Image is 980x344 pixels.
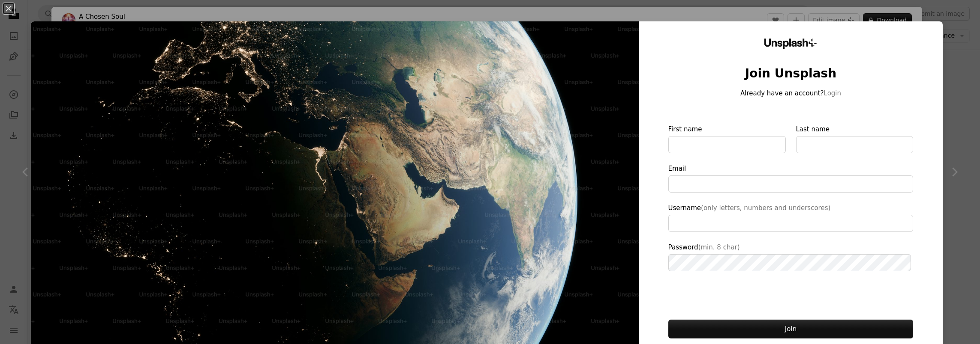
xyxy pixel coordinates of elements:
span: (only letters, numbers and underscores) [701,204,830,212]
button: Login [824,88,841,98]
label: Password [668,242,914,271]
p: Already have an account? [668,88,914,98]
button: Join [668,320,914,338]
input: Last name [796,136,914,153]
input: Password(min. 8 char) [668,254,911,271]
label: Username [668,203,914,232]
input: Username(only letters, numbers and underscores) [668,215,914,232]
label: First name [668,124,786,153]
input: Email [668,175,914,193]
label: Email [668,163,914,193]
h1: Join Unsplash [668,66,914,81]
label: Last name [796,124,914,153]
span: (min. 8 char) [698,243,740,251]
input: First name [668,136,786,153]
